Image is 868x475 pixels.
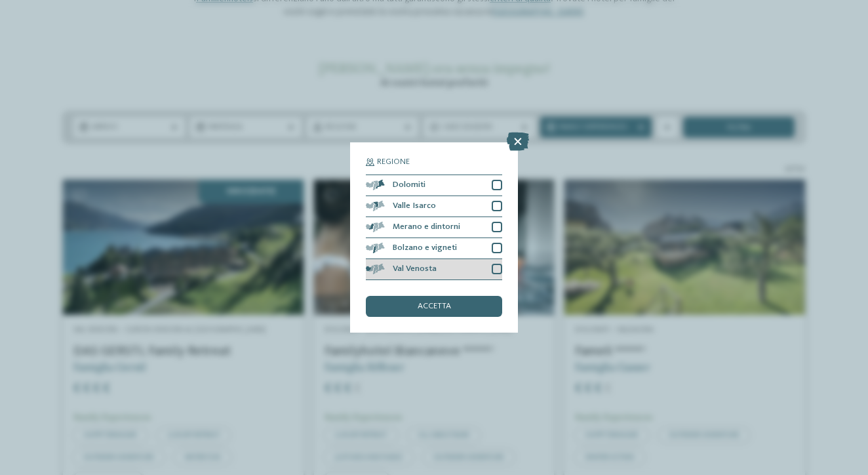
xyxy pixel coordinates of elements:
[377,158,410,167] span: Regione
[418,302,451,311] span: accetta
[393,181,425,190] span: Dolomiti
[393,202,436,211] span: Valle Isarco
[393,244,457,253] span: Bolzano e vigneti
[393,265,437,274] span: Val Venosta
[393,223,460,232] span: Merano e dintorni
